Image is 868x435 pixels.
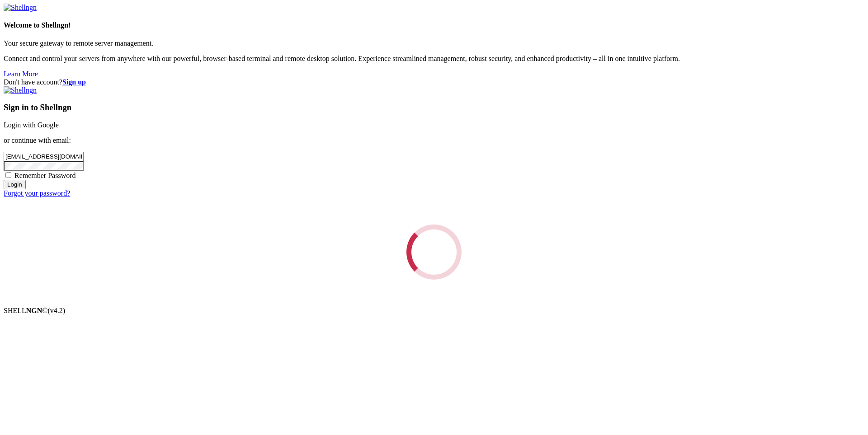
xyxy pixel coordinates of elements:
span: SHELL © [4,307,65,314]
p: or continue with email: [4,136,864,145]
p: Connect and control your servers from anywhere with our powerful, browser-based terminal and remo... [4,55,864,63]
div: Don't have account? [4,78,864,86]
a: Sign up [62,78,86,86]
h3: Sign in to Shellngn [4,103,864,112]
a: Login with Google [4,121,59,129]
img: Shellngn [4,4,37,12]
img: Shellngn [4,86,37,94]
span: Remember Password [14,172,76,179]
span: 4.2.0 [48,307,66,314]
input: Remember Password [5,172,11,178]
a: Forgot your password? [4,189,70,197]
input: Email address [4,152,84,161]
a: Learn More [4,70,38,78]
b: NGN [26,307,42,314]
div: Loading... [400,218,468,286]
p: Your secure gateway to remote server management. [4,39,864,47]
input: Login [4,180,26,189]
h4: Welcome to Shellngn! [4,21,864,29]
